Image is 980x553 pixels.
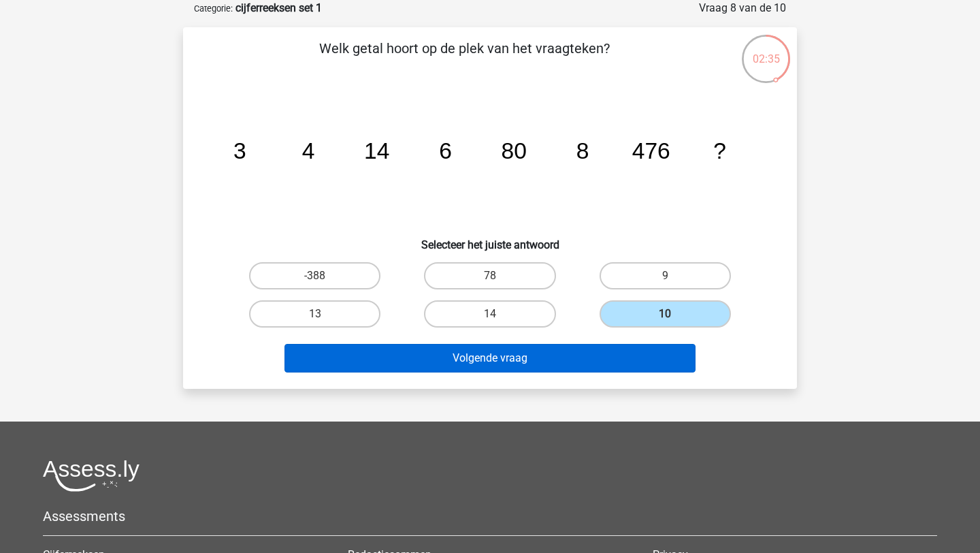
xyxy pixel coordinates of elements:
h5: Assessments [43,508,937,524]
label: 14 [424,300,555,328]
tspan: 14 [364,138,389,163]
div: 02:35 [740,33,791,67]
tspan: ? [713,138,726,163]
small: Categorie: [194,3,233,14]
p: Welk getal hoort op de plek van het vraagteken? [205,38,724,79]
label: 10 [600,300,731,328]
strong: cijferreeksen set 1 [235,1,322,14]
tspan: 80 [502,138,527,163]
label: 78 [424,262,555,289]
button: Volgende vraag [284,344,696,373]
tspan: 476 [632,138,670,163]
img: Assessly logo [43,460,140,492]
label: -388 [249,262,380,289]
tspan: 3 [233,138,246,163]
tspan: 4 [302,138,315,163]
tspan: 8 [576,138,589,163]
h6: Selecteer het juiste antwoord [205,227,775,251]
label: 13 [249,300,380,328]
tspan: 6 [439,138,452,163]
label: 9 [600,262,731,289]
